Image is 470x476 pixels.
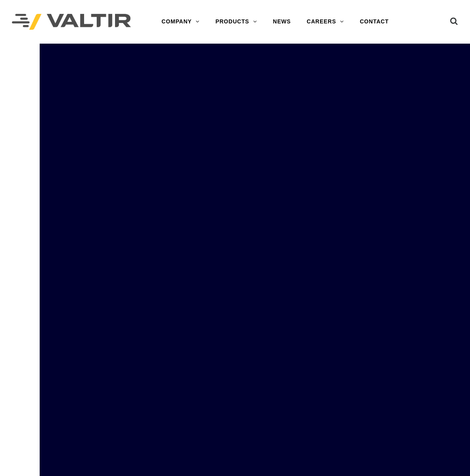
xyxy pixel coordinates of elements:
a: CAREERS [299,14,352,30]
a: CONTACT [352,14,397,30]
a: NEWS [265,14,299,30]
img: Valtir [12,14,131,30]
a: COMPANY [153,14,207,30]
a: PRODUCTS [207,14,265,30]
